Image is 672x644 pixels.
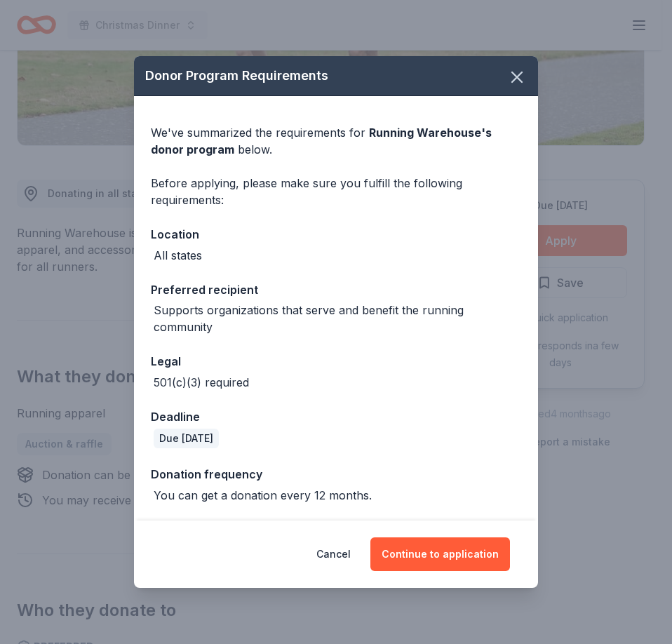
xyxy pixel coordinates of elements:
[151,465,521,483] div: Donation frequency
[151,124,521,158] div: We've summarized the requirements for below.
[151,352,521,370] div: Legal
[134,56,538,96] div: Donor Program Requirements
[154,302,521,335] div: Supports organizations that serve and benefit the running community
[370,537,510,571] button: Continue to application
[151,225,521,243] div: Location
[316,537,351,571] button: Cancel
[154,487,372,504] div: You can get a donation every 12 months.
[154,429,219,448] div: Due [DATE]
[151,408,521,426] div: Deadline
[151,175,521,208] div: Before applying, please make sure you fulfill the following requirements:
[151,281,521,299] div: Preferred recipient
[154,247,202,264] div: All states
[154,374,249,391] div: 501(c)(3) required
